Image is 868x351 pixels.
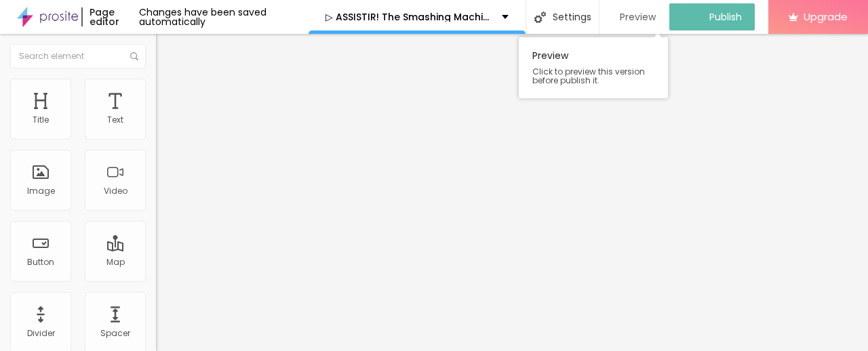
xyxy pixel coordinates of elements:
[104,186,127,196] div: Video
[81,7,139,26] div: Page editor
[27,186,55,196] div: Image
[804,11,848,22] span: Upgrade
[106,257,125,267] div: Map
[519,37,668,98] div: Preview
[709,12,742,22] span: Publish
[620,12,656,22] span: Preview
[325,12,492,22] p: ▷ ASSISTIR! The Smashing Machine: Coração de Lutador 【2025】 Filme Completo Dublaado Online
[33,115,49,125] div: Title
[130,52,138,60] img: Icone
[100,329,130,338] div: Spacer
[107,115,123,125] div: Text
[599,3,669,30] button: Preview
[10,44,146,68] input: Search element
[27,257,54,267] div: Button
[27,329,55,338] div: Divider
[669,3,755,30] button: Publish
[156,34,868,351] iframe: Editor
[532,67,654,85] span: Click to preview this version before publish it.
[139,7,309,26] div: Changes have been saved automatically
[534,12,546,23] img: Icone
